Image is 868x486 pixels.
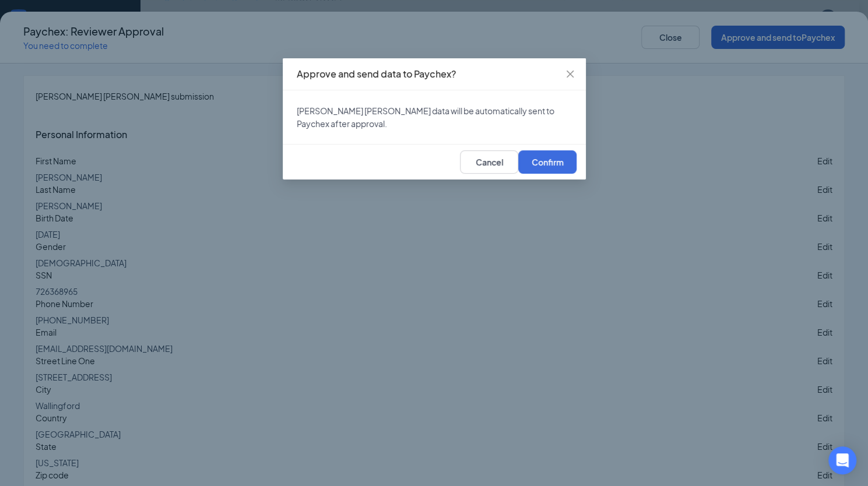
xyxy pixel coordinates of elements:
[828,446,856,474] div: Open Intercom Messenger
[460,150,518,174] button: Cancel
[297,105,554,129] span: [PERSON_NAME] [PERSON_NAME] data will be automatically sent to Paychex after approval.
[554,58,586,90] button: Close
[531,158,563,166] span: Confirm
[565,69,575,79] span: close
[297,68,572,80] h4: Approve and send data to Paychex?
[518,150,577,174] button: Confirm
